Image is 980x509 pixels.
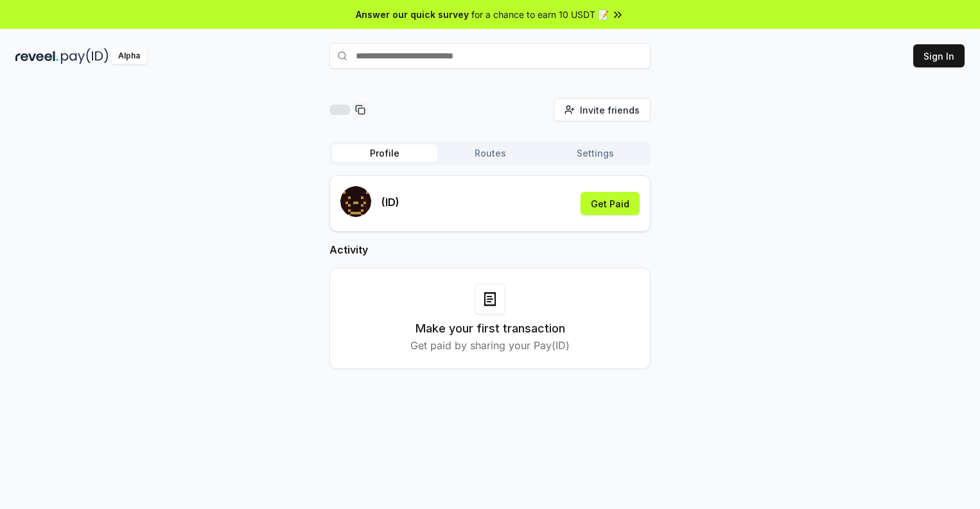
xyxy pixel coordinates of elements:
span: for a chance to earn 10 USDT 📝 [471,8,609,21]
button: Get Paid [581,192,640,215]
button: Sign In [913,44,965,67]
span: Answer our quick survey [356,8,469,21]
p: Get paid by sharing your Pay(ID) [410,338,570,353]
img: reveel_dark [15,48,58,64]
button: Profile [332,144,437,162]
h3: Make your first transaction [416,320,565,338]
div: Alpha [111,48,147,64]
p: (ID) [381,194,399,210]
button: Invite friends [554,98,651,121]
h2: Activity [329,242,651,257]
button: Settings [543,144,648,162]
button: Routes [437,144,543,162]
img: pay_id [61,48,109,64]
span: Invite friends [580,103,640,117]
